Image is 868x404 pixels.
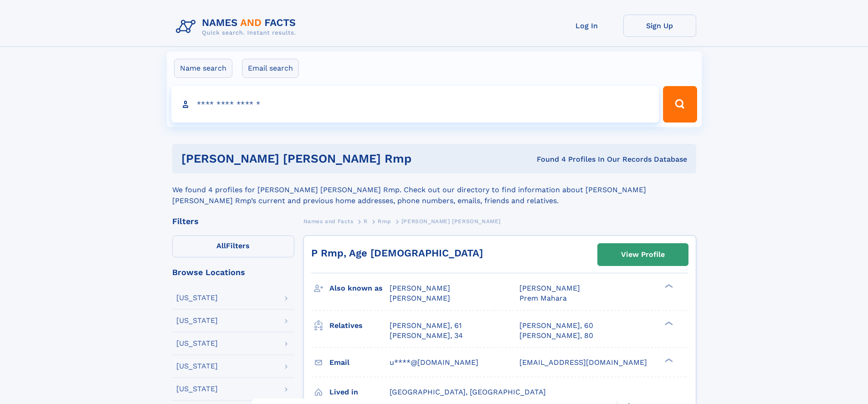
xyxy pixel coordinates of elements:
[519,284,580,292] span: [PERSON_NAME]
[621,244,665,265] div: View Profile
[663,357,673,363] div: ❯
[216,241,226,250] span: All
[176,363,218,370] div: [US_STATE]
[390,294,450,302] span: [PERSON_NAME]
[329,318,390,333] h3: Relatives
[329,355,390,370] h3: Email
[378,218,391,225] span: Rmp
[329,281,390,296] h3: Also known as
[364,215,368,227] a: R
[172,268,294,276] div: Browse Locations
[171,86,659,123] input: search input
[390,388,546,396] span: [GEOGRAPHIC_DATA], [GEOGRAPHIC_DATA]
[598,244,688,266] a: View Profile
[519,358,647,367] span: [EMAIL_ADDRESS][DOMAIN_NAME]
[364,218,368,225] span: R
[550,15,623,37] a: Log In
[176,317,218,324] div: [US_STATE]
[663,320,673,326] div: ❯
[172,235,294,257] label: Filters
[176,340,218,347] div: [US_STATE]
[378,215,391,227] a: Rmp
[242,59,299,78] label: Email search
[174,59,232,78] label: Name search
[474,154,687,164] div: Found 4 Profiles In Our Records Database
[390,284,450,292] span: [PERSON_NAME]
[303,215,354,227] a: Names and Facts
[172,174,696,206] div: We found 4 profiles for [PERSON_NAME] [PERSON_NAME] Rmp. Check out our directory to find informat...
[519,294,567,302] span: Prem Mahara
[311,247,483,259] a: P Rmp, Age [DEMOGRAPHIC_DATA]
[663,86,697,123] button: Search Button
[181,153,474,164] h1: [PERSON_NAME] [PERSON_NAME] Rmp
[519,321,593,331] a: [PERSON_NAME], 60
[623,15,696,37] a: Sign Up
[172,217,294,225] div: Filters
[172,15,303,39] img: Logo Names and Facts
[390,321,462,331] a: [PERSON_NAME], 61
[401,218,501,225] span: [PERSON_NAME] [PERSON_NAME]
[176,385,218,393] div: [US_STATE]
[519,331,593,341] a: [PERSON_NAME], 80
[176,294,218,302] div: [US_STATE]
[663,283,673,289] div: ❯
[329,384,390,400] h3: Lived in
[390,331,463,341] a: [PERSON_NAME], 34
